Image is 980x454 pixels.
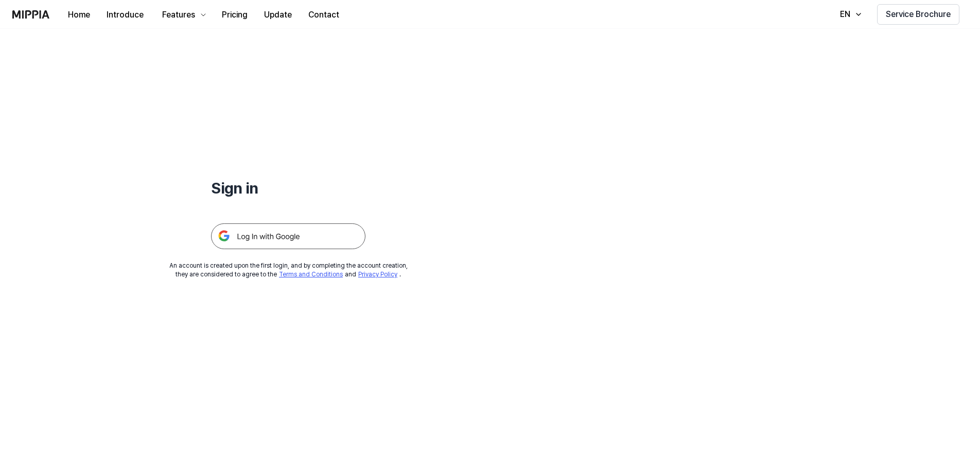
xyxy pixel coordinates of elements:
button: Features [152,5,214,25]
h1: Sign in [211,177,365,199]
button: Contact [300,5,347,25]
img: logo [12,10,49,19]
a: Update [256,1,300,29]
div: Features [160,9,197,21]
div: EN [838,8,852,21]
button: Service Brochure [877,4,959,25]
div: An account is created upon the first login, and by completing the account creation, they are cons... [169,261,408,279]
a: Privacy Policy [358,271,397,278]
button: Pricing [214,5,256,25]
button: Introduce [98,5,152,25]
img: 구글 로그인 버튼 [211,223,365,249]
button: Update [256,5,300,25]
button: Home [60,5,98,25]
button: EN [830,4,869,25]
a: Terms and Conditions [279,271,343,278]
